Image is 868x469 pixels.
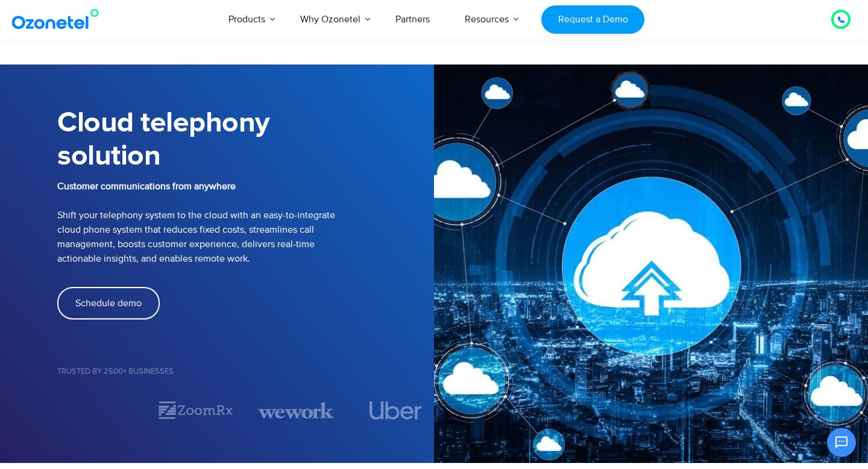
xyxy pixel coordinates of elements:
div: Image Carousel [57,400,434,421]
div: 3 / 7 [258,400,334,421]
b: Customer communications from anywhere [57,180,236,192]
button: Open chat [827,428,856,457]
img: uber.svg [370,401,422,420]
img: Cloud Telephony Solution [434,65,868,463]
img: zoomrx.svg [157,400,233,421]
div: 4 / 7 [358,401,434,420]
span: Schedule demo [75,298,142,308]
div: 2 / 7 [157,400,233,421]
div: 1 / 7 [57,403,133,418]
h5: Trusted by 2500+ Businesses [57,368,434,376]
p: Shift your telephony system to the cloud with an easy-to-integrate cloud phone system that reduce... [57,179,434,266]
a: Schedule demo [57,287,160,319]
h1: Cloud telephony solution [57,107,434,173]
a: Request a Demo [541,5,644,34]
img: wework.svg [258,400,334,421]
